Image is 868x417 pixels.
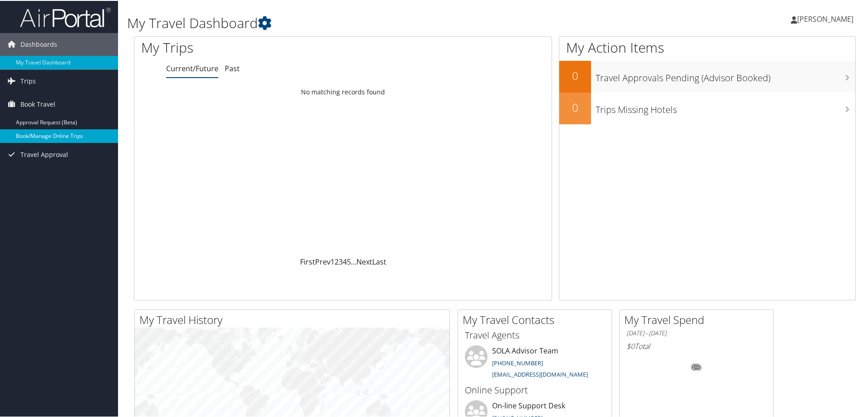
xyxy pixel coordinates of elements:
[139,311,449,327] h2: My Travel History
[225,63,240,73] a: Past
[465,328,605,341] h3: Travel Agents
[356,256,372,266] a: Next
[134,83,552,99] td: No matching records found
[372,256,386,266] a: Last
[20,92,55,115] span: Book Travel
[20,142,68,165] span: Travel Approval
[626,340,635,350] span: $0
[559,99,591,114] h2: 0
[339,256,343,266] a: 3
[20,32,57,55] span: Dashboards
[20,6,111,27] img: airportal-logo.png
[492,358,543,366] a: [PHONE_NUMBER]
[351,256,356,266] span: …
[127,13,617,32] h1: My Travel Dashboard
[559,67,591,83] h2: 0
[559,37,855,56] h1: My Action Items
[315,256,330,266] a: Prev
[559,92,855,123] a: 0Trips Missing Hotels
[791,5,863,32] a: [PERSON_NAME]
[596,98,855,115] h3: Trips Missing Hotels
[347,256,351,266] a: 5
[797,13,853,23] span: [PERSON_NAME]
[343,256,347,266] a: 4
[300,256,315,266] a: First
[330,256,335,266] a: 1
[596,66,855,83] h3: Travel Approvals Pending (Advisor Booked)
[626,340,766,350] h6: Total
[141,37,371,56] h1: My Trips
[624,311,773,327] h2: My Travel Spend
[20,69,36,92] span: Trips
[463,311,612,327] h2: My Travel Contacts
[465,383,605,396] h3: Online Support
[460,344,609,382] li: SOLA Advisor Team
[335,256,339,266] a: 2
[492,369,588,378] a: [EMAIL_ADDRESS][DOMAIN_NAME]
[166,63,218,73] a: Current/Future
[626,328,766,337] h6: [DATE] - [DATE]
[693,364,700,369] tspan: 0%
[559,60,855,92] a: 0Travel Approvals Pending (Advisor Booked)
